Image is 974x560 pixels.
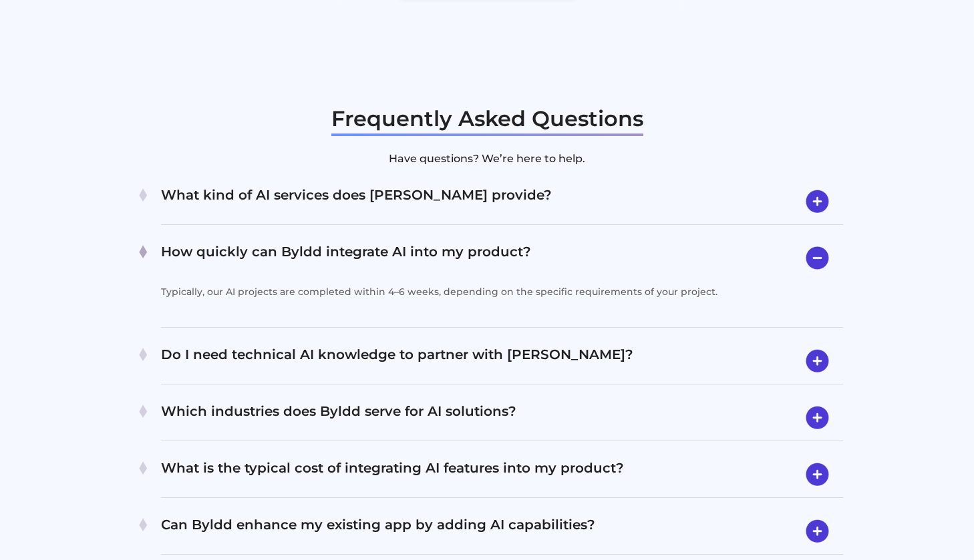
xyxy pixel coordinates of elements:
img: plus-1 [134,186,152,204]
img: close-icon [800,241,834,275]
p: Typically, our AI projects are completed within 4–6 weeks, depending on the specific requirements... [161,282,803,302]
img: open-icon [800,457,834,492]
img: plus-1 [134,516,152,533]
img: open-icon [800,514,834,549]
img: open-icon [800,344,834,378]
img: plus-1 [134,402,152,420]
img: open-icon [800,400,834,435]
img: open-icon [800,184,834,219]
h4: Which industries does Byldd serve for AI solutions? [161,400,843,435]
h4: Do I need technical AI knowledge to partner with [PERSON_NAME]? [161,344,843,378]
img: plus-1 [134,243,152,260]
h2: Frequently Asked Questions [331,104,643,133]
h4: What is the typical cost of integrating AI features into my product? [161,457,843,492]
h4: What kind of AI services does [PERSON_NAME] provide? [161,184,843,219]
h4: Can Byldd enhance my existing app by adding AI capabilities? [161,514,843,549]
h4: How quickly can Byldd integrate AI into my product? [161,241,843,275]
img: plus-1 [134,459,152,477]
p: Have questions? We’re here to help. [331,144,643,174]
img: plus-1 [134,346,152,363]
